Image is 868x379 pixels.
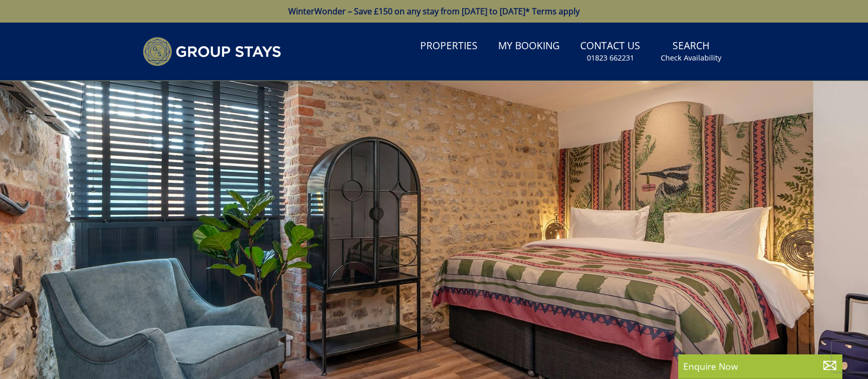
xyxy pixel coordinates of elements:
[416,35,482,58] a: Properties
[661,53,721,63] small: Check Availability
[683,360,837,373] p: Enquire Now
[143,37,281,66] img: Group Stays
[494,35,564,58] a: My Booking
[657,35,725,68] a: SearchCheck Availability
[576,35,644,68] a: Contact Us01823 662231
[587,53,634,63] small: 01823 662231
